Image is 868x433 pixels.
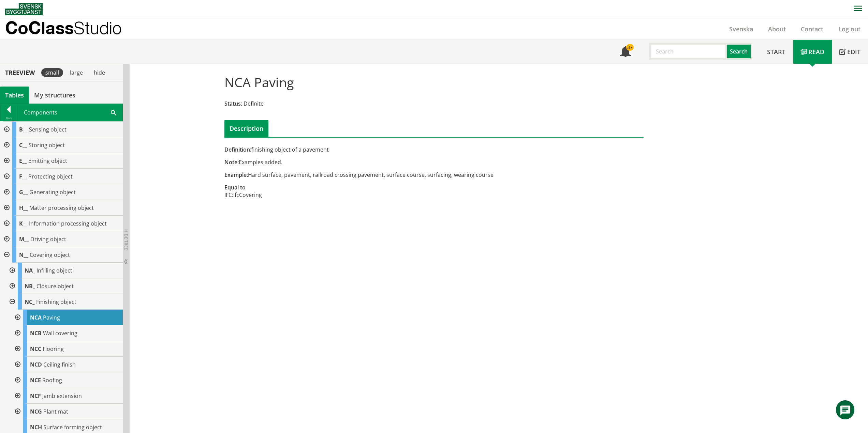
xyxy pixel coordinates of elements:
[41,68,63,77] div: small
[43,423,102,431] span: Surface forming object
[29,87,80,104] a: My structures
[43,345,64,353] span: Flooring
[66,68,87,77] div: large
[36,298,76,306] span: Finishing object
[43,408,68,415] span: Plant mat
[74,18,122,38] span: Studio
[19,173,27,180] span: F__
[42,392,82,400] span: Jamb extension
[224,171,248,179] span: Example:
[25,267,35,274] span: NA_
[30,361,42,368] span: NCD
[90,68,109,77] div: hide
[43,361,76,368] span: Ceiling finish
[760,40,793,64] a: Start
[30,408,42,415] span: NCG
[649,43,727,60] input: Search
[30,392,41,400] span: NCF
[43,314,60,321] span: Paving
[123,229,129,250] span: Hide tree
[29,188,76,196] span: Generating object
[30,235,66,243] span: Driving object
[36,267,72,274] span: Infilling object
[5,18,136,40] a: CoClassStudio
[30,329,42,337] span: NCB
[19,251,28,259] span: N__
[224,120,268,137] div: Description
[30,345,41,353] span: NCC
[30,423,42,431] span: NCH
[5,3,43,15] img: Svensk Byggtjänst
[19,204,28,212] span: H__
[19,126,28,133] span: B__
[224,158,500,166] div: Examples added.
[25,298,35,306] span: NC_
[847,48,860,56] span: Edit
[42,376,62,384] span: Roofing
[832,40,868,64] a: Edit
[30,251,70,259] span: Covering object
[111,109,116,116] span: Search within table
[224,158,239,166] span: Note:
[28,173,73,180] span: Protecting object
[30,376,41,384] span: NCE
[613,40,638,64] a: 37
[831,25,868,33] a: Log out
[761,25,793,33] a: About
[233,191,262,199] td: IfcCovering
[28,157,67,165] span: Emitting object
[224,146,500,153] div: finishing object of a pavement
[29,126,67,133] span: Sensing object
[1,69,39,76] div: Treeview
[30,314,42,321] span: NCA
[19,235,29,243] span: M__
[793,25,831,33] a: Contact
[224,100,242,107] span: Status:
[224,75,294,90] h1: NCA Paving
[224,191,233,199] td: IFC:
[224,171,500,179] div: Hard surface, pavement, railroad crossing pavement, surface course, surfacing, wearing course
[25,282,35,290] span: NB_
[29,220,107,227] span: Information processing object
[43,329,77,337] span: Wall covering
[722,25,761,33] a: Svenska
[244,100,264,107] span: Definite
[5,24,122,32] p: CoClass
[224,146,251,153] span: Definition:
[19,188,28,196] span: G__
[18,104,122,121] div: Components
[767,48,785,56] span: Start
[29,141,65,149] span: Storing object
[620,47,631,58] span: Notifications
[727,43,752,60] button: Search
[19,220,28,227] span: K__
[808,48,824,56] span: Read
[0,115,17,121] div: Back
[29,204,94,212] span: Matter processing object
[626,44,634,51] div: 37
[793,40,832,64] a: Read
[36,282,74,290] span: Closure object
[19,141,27,149] span: C__
[224,184,246,191] span: Equal to
[19,157,27,165] span: E__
